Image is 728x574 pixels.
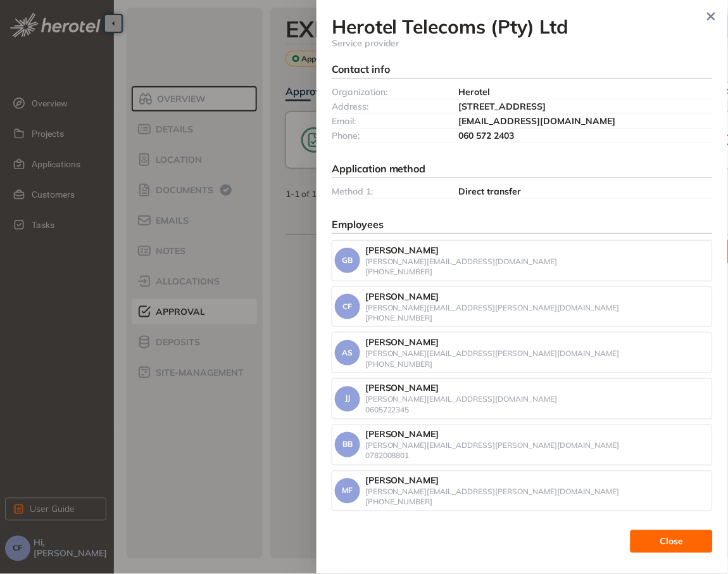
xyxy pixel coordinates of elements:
[459,130,515,141] span: 060 572 2403
[365,291,439,302] span: [PERSON_NAME]
[332,86,387,98] span: Organization:
[332,38,713,49] div: Service provider
[459,101,546,112] span: [STREET_ADDRESS]
[332,101,368,112] span: Address:
[342,440,353,449] span: BB
[365,395,558,404] div: [PERSON_NAME][EMAIL_ADDRESS][DOMAIN_NAME]
[365,452,620,461] div: 0782008801
[365,406,558,415] div: 0605722345
[342,348,353,357] span: AS
[660,535,684,549] span: Close
[365,429,439,440] span: [PERSON_NAME]
[332,130,360,141] span: Phone:
[365,336,439,348] span: [PERSON_NAME]
[332,186,373,197] span: Method 1:
[365,488,620,497] div: [PERSON_NAME][EMAIL_ADDRESS][PERSON_NAME][DOMAIN_NAME]
[342,487,353,495] span: MF
[343,302,353,311] span: CF
[365,360,620,369] div: [PHONE_NUMBER]
[459,186,522,197] span: Direct transfer
[335,248,360,273] button: GB
[332,218,384,231] span: Employees
[335,294,360,319] button: CF
[459,115,616,127] span: [EMAIL_ADDRESS][DOMAIN_NAME]
[365,245,439,256] span: [PERSON_NAME]
[332,15,713,38] h3: Herotel Telecoms (Pty) Ltd
[631,530,713,553] button: Close
[365,349,620,358] div: [PERSON_NAME][EMAIL_ADDRESS][PERSON_NAME][DOMAIN_NAME]
[332,162,426,175] span: Application method
[365,314,620,322] div: [PHONE_NUMBER]
[345,394,350,403] span: JJ
[459,86,491,98] span: Herotel
[365,303,620,312] div: [PERSON_NAME][EMAIL_ADDRESS][PERSON_NAME][DOMAIN_NAME]
[335,432,360,457] button: BB
[365,267,558,276] div: [PHONE_NUMBER]
[342,256,353,265] span: GB
[365,442,620,450] div: [PERSON_NAME][EMAIL_ADDRESS][PERSON_NAME][DOMAIN_NAME]
[365,475,439,487] span: [PERSON_NAME]
[335,386,360,412] button: JJ
[365,257,558,266] div: [PERSON_NAME][EMAIL_ADDRESS][DOMAIN_NAME]
[335,340,360,366] button: AS
[335,478,360,504] button: MF
[332,115,356,127] span: Email:
[365,383,439,394] span: [PERSON_NAME]
[332,63,390,75] span: Contact info
[365,498,620,507] div: [PHONE_NUMBER]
